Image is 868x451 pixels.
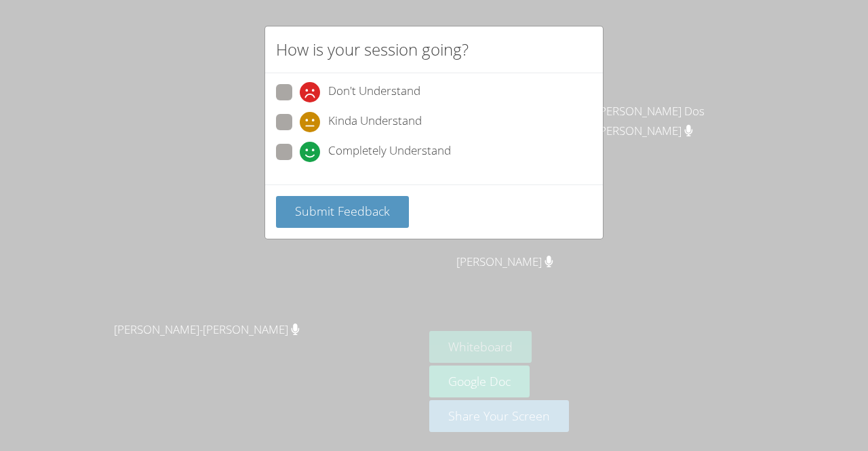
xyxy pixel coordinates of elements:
[328,112,422,132] span: Kinda Understand
[295,203,390,219] span: Submit Feedback
[328,142,451,162] span: Completely Understand
[276,37,469,62] h2: How is your session going?
[328,82,420,102] span: Don't Understand
[276,196,409,228] button: Submit Feedback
